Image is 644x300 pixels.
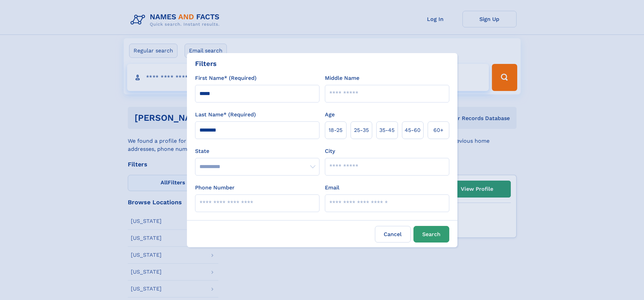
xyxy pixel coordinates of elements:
[354,126,369,134] span: 25‑35
[325,111,335,119] label: Age
[195,184,235,192] label: Phone Number
[195,147,319,155] label: State
[195,111,256,119] label: Last Name* (Required)
[433,126,444,134] span: 60+
[325,74,359,82] label: Middle Name
[325,184,339,192] label: Email
[329,126,342,134] span: 18‑25
[405,126,421,134] span: 45‑60
[413,226,449,243] button: Search
[379,126,395,134] span: 35‑45
[195,59,217,69] div: Filters
[375,226,411,243] label: Cancel
[325,147,335,155] label: City
[195,74,257,82] label: First Name* (Required)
